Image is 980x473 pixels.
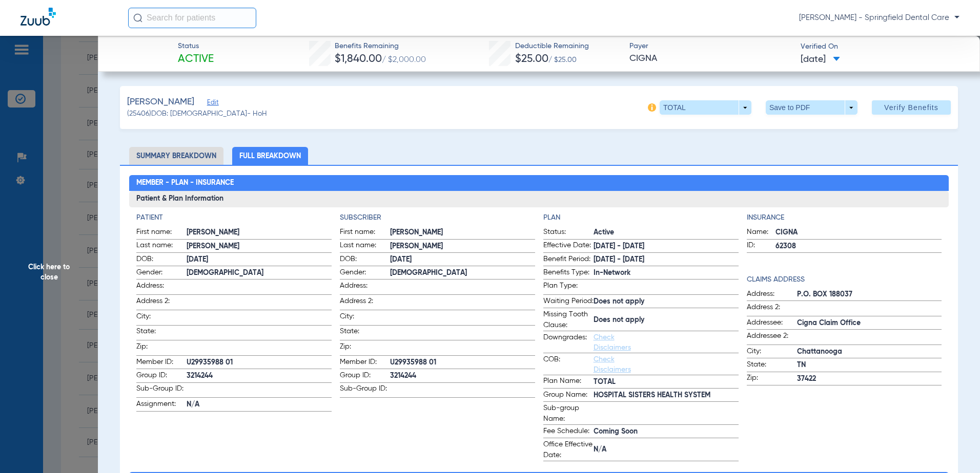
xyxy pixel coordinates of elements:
h4: Claims Address [747,274,942,285]
span: Missing Tooth Clause: [543,309,594,331]
span: [DATE] [390,254,535,265]
span: Chattanooga [797,347,942,357]
span: Gender: [136,267,187,279]
span: CIGNA [629,52,792,65]
span: HOSPITAL SISTERS HEALTH SYSTEM [594,390,739,401]
span: / $25.00 [548,56,577,63]
span: Member ID: [340,357,390,369]
span: First name: [136,227,187,239]
span: Status: [543,227,594,239]
span: Assignment: [136,399,187,411]
h4: Patient [136,212,332,223]
a: Check Disclaimers [594,334,631,351]
span: Sub-group Name: [543,403,594,424]
span: Group ID: [340,370,390,382]
input: Search for patients [128,8,256,28]
img: Zuub Logo [21,8,56,26]
h4: Plan [543,212,739,223]
span: Office Effective Date: [543,439,594,461]
span: ID: [747,240,775,252]
li: Full Breakdown [232,147,308,165]
img: Search Icon [133,13,142,23]
span: Fee Schedule: [543,426,594,438]
span: In-Network [594,268,739,278]
span: 3214244 [390,371,535,381]
span: Benefit Period: [543,254,594,266]
h4: Insurance [747,212,942,223]
span: [PERSON_NAME] [127,96,194,109]
span: $1,840.00 [335,54,382,64]
span: Does not apply [594,315,739,326]
h2: Member - Plan - Insurance [129,175,949,191]
span: $25.00 [515,54,548,64]
li: Summary Breakdown [129,147,223,165]
span: [PERSON_NAME] - Springfield Dental Care [799,13,959,23]
span: City: [340,311,390,325]
span: / $2,000.00 [382,56,426,64]
span: TOTAL [594,377,739,388]
span: [DEMOGRAPHIC_DATA] [187,268,332,278]
span: Name: [747,227,775,239]
span: Payer [629,41,792,52]
span: Benefits Remaining [335,41,426,52]
span: Gender: [340,267,390,279]
span: Address: [136,281,187,294]
span: Coming Soon [594,426,739,437]
span: Does not apply [594,296,739,307]
span: Address 2: [747,302,797,316]
span: Address 2: [340,296,390,310]
button: Verify Benefits [872,100,951,115]
span: Group ID: [136,370,187,382]
span: Last name: [340,240,390,252]
span: Addressee 2: [747,331,797,345]
span: Edit [207,99,216,109]
span: Active [594,227,739,238]
span: Plan Type: [543,281,594,294]
span: 37422 [797,374,942,384]
h3: Patient & Plan Information [129,191,949,207]
span: DOB: [136,254,187,266]
span: City: [747,346,797,358]
span: Verified On [801,41,963,52]
span: (25406) DOB: [DEMOGRAPHIC_DATA] - HoH [127,109,267,119]
span: Verify Benefits [884,103,938,112]
span: N/A [187,399,332,410]
span: City: [136,311,187,325]
span: State: [136,326,187,340]
span: [DATE] [801,53,840,66]
span: Benefits Type: [543,267,594,279]
span: TN [797,360,942,371]
span: [PERSON_NAME] [390,227,535,238]
span: [DATE] - [DATE] [594,241,739,252]
span: Address: [747,289,797,301]
span: Status [178,41,214,52]
span: U29935988 01 [187,357,332,368]
span: [PERSON_NAME] [187,241,332,252]
span: Member ID: [136,357,187,369]
img: info-icon [648,103,656,112]
span: CIGNA [775,227,942,238]
span: [PERSON_NAME] [187,227,332,238]
span: [DATE] [187,254,332,265]
span: First name: [340,227,390,239]
span: 62308 [775,241,942,252]
span: [DATE] - [DATE] [594,254,739,265]
span: Address: [340,281,390,294]
span: Zip: [136,341,187,355]
span: U29935988 01 [390,357,535,368]
span: Zip: [747,373,797,385]
span: Sub-Group ID: [340,383,390,397]
span: Active [178,52,214,67]
button: TOTAL [660,100,751,115]
span: Group Name: [543,390,594,402]
span: Last name: [136,240,187,252]
span: [DEMOGRAPHIC_DATA] [390,268,535,278]
app-breakdown-title: Subscriber [340,212,535,223]
span: State: [340,326,390,340]
span: Effective Date: [543,240,594,252]
span: COB: [543,354,594,375]
span: 3214244 [187,371,332,381]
